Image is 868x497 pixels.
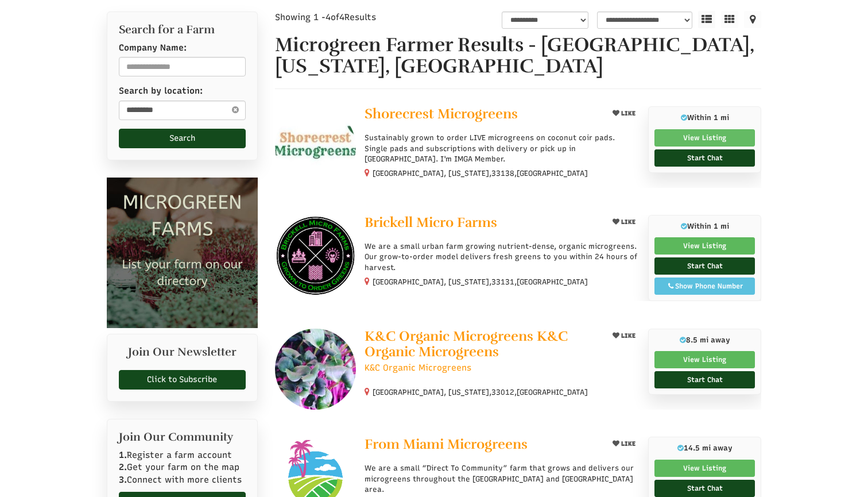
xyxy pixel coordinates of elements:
[654,257,755,275] a: Start Chat
[654,460,755,477] a: View Listing
[373,388,588,396] small: [GEOGRAPHIC_DATA], [US_STATE], ,
[654,371,755,388] a: Start Chat
[365,106,599,124] a: Shorecrest Microgreens
[502,11,588,29] select: overall_rating_filter-1
[517,387,588,398] span: [GEOGRAPHIC_DATA]
[365,437,599,454] a: From Miami Microgreens
[365,105,518,122] span: Shorecrest Microgreens
[119,346,246,364] h2: Join Our Newsletter
[275,106,356,187] img: Shorecrest Microgreens
[365,133,640,164] p: Sustainably grown to order LIVE microgreens on coconut coir pads. Single pads and subscriptions w...
[119,431,246,444] h2: Join Our Community
[373,169,588,178] small: [GEOGRAPHIC_DATA], [US_STATE], ,
[654,129,755,147] a: View Listing
[619,332,635,340] span: LIKE
[119,24,246,36] h2: Search for a Farm
[339,12,344,22] span: 4
[365,329,599,375] a: K&C Organic Microgreens K&C Organic Microgreens K&C Organic Microgreens
[119,42,187,54] label: Company Name:
[365,214,497,231] span: Brickell Micro Farms
[365,215,599,233] a: Brickell Micro Farms
[609,106,640,121] button: LIKE
[654,480,755,497] a: Start Chat
[275,329,356,410] img: K&C Organic Microgreens K&C Organic Microgreens
[365,328,568,360] span: K&C Organic Microgreens K&C Organic Microgreens
[275,215,356,296] img: Brickell Micro Farms
[325,12,331,22] span: 4
[491,387,514,398] span: 33012
[119,462,127,472] b: 2.
[654,221,755,232] p: Within 1 mi
[119,370,246,390] a: Click to Subscribe
[609,215,640,229] button: LIKE
[517,277,588,287] span: [GEOGRAPHIC_DATA]
[654,149,755,167] a: Start Chat
[609,437,640,451] button: LIKE
[619,110,635,117] span: LIKE
[654,237,755,255] a: View Listing
[373,278,588,286] small: [GEOGRAPHIC_DATA], [US_STATE], ,
[619,440,635,448] span: LIKE
[119,449,246,486] p: Register a farm account Get your farm on the map Connect with more clients
[654,113,755,123] p: Within 1 mi
[107,178,258,329] img: Microgreen Farms list your microgreen farm today
[491,277,514,287] span: 33131
[275,34,762,78] h1: Microgreen Farmer Results - [GEOGRAPHIC_DATA], [US_STATE], [GEOGRAPHIC_DATA]
[661,281,749,291] div: Show Phone Number
[119,450,127,460] b: 1.
[609,329,640,343] button: LIKE
[119,85,203,97] label: Search by location:
[275,11,437,24] div: Showing 1 - of Results
[619,218,635,226] span: LIKE
[119,475,127,485] b: 3.
[365,362,471,374] span: K&C Organic Microgreens
[491,168,514,179] span: 33138
[119,129,246,148] button: Search
[365,463,640,495] p: We are a small “Direct To Community” farm that grows and delivers our microgreens throughout the ...
[365,436,528,453] span: From Miami Microgreens
[597,11,692,29] select: sortbox-1
[654,335,755,345] p: 8.5 mi away
[365,241,640,273] p: We are a small urban farm growing nutrient-dense, organic microgreens. Our grow-to-order model de...
[517,168,588,179] span: [GEOGRAPHIC_DATA]
[654,351,755,368] a: View Listing
[654,443,755,453] p: 14.5 mi away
